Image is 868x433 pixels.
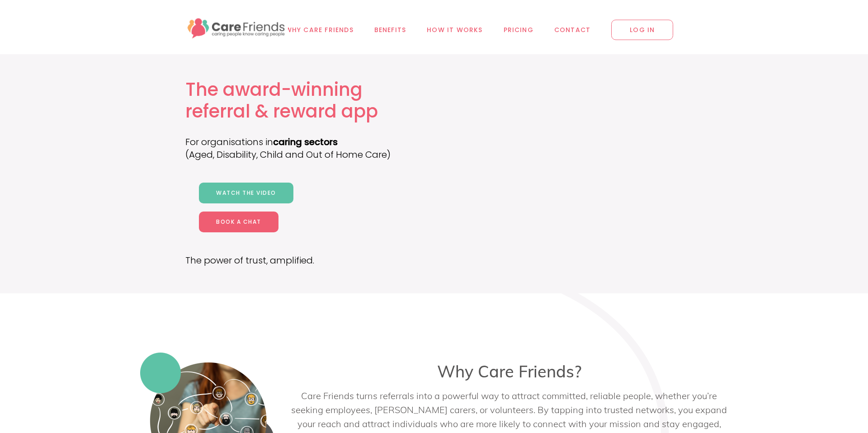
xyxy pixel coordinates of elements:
span: Benefits [374,25,406,35]
span: Pricing [504,25,533,35]
b: caring sectors [273,136,338,148]
span: How it works [427,25,482,35]
p: (Aged, Disability, Child and Out of Home Care) [185,148,412,161]
a: Watch the video [199,183,293,203]
span: Contact [554,25,590,35]
span: Book a chat [216,218,261,226]
h3: Why Care Friends? [291,362,728,381]
p: The power of trust, amplified. [185,254,412,267]
h1: The award-winning referral & reward app [185,79,412,122]
span: Why Care Friends [285,25,354,35]
p: For organisations in [185,136,412,148]
span: Watch the video [216,189,276,197]
span: LOG IN [611,20,673,40]
a: Book a chat [199,212,278,232]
